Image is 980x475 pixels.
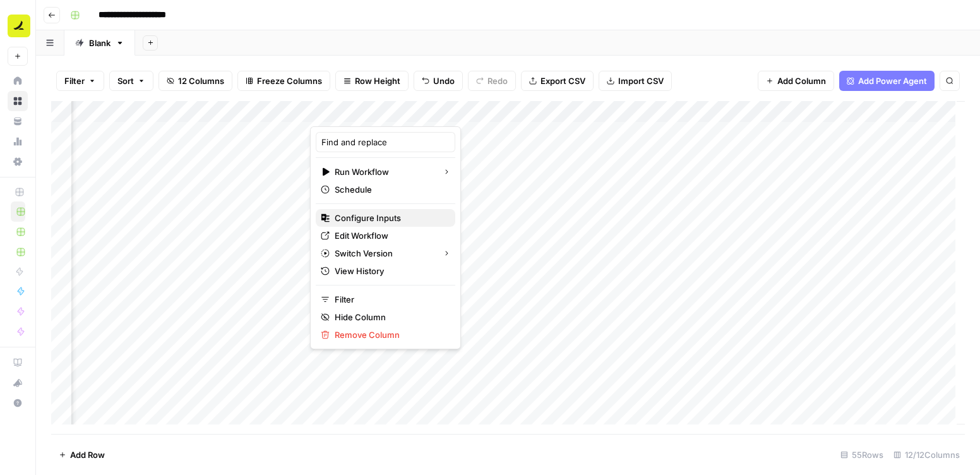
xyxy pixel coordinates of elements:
[839,71,935,91] button: Add Power Agent
[51,445,112,465] button: Add Row
[835,445,888,465] div: 55 Rows
[56,71,104,91] button: Filter
[335,71,409,91] button: Row Height
[335,247,433,260] span: Switch Version
[8,373,27,392] div: What's new?
[8,393,28,413] button: Help + Support
[8,71,28,91] a: Home
[8,15,30,37] img: Ramp Logo
[335,311,445,323] span: Hide Column
[89,37,111,49] div: Blank
[335,328,445,341] span: Remove Column
[758,71,834,91] button: Add Column
[8,91,28,111] a: Browse
[64,75,85,87] span: Filter
[8,111,28,131] a: Your Data
[117,75,134,87] span: Sort
[777,75,826,87] span: Add Column
[8,152,28,172] a: Settings
[335,293,445,306] span: Filter
[521,71,594,91] button: Export CSV
[8,10,28,42] button: Workspace: Ramp
[414,71,463,91] button: Undo
[541,75,585,87] span: Export CSV
[8,373,28,393] button: What's new?
[70,448,105,461] span: Add Row
[8,131,28,152] a: Usage
[335,229,445,242] span: Edit Workflow
[335,212,445,224] span: Configure Inputs
[487,75,508,87] span: Redo
[109,71,153,91] button: Sort
[599,71,672,91] button: Import CSV
[355,75,400,87] span: Row Height
[64,30,135,56] a: Blank
[237,71,330,91] button: Freeze Columns
[888,445,965,465] div: 12/12 Columns
[257,75,322,87] span: Freeze Columns
[335,165,433,178] span: Run Workflow
[8,352,28,373] a: AirOps Academy
[468,71,516,91] button: Redo
[335,265,445,277] span: View History
[178,75,224,87] span: 12 Columns
[618,75,664,87] span: Import CSV
[158,71,232,91] button: 12 Columns
[433,75,455,87] span: Undo
[858,75,927,87] span: Add Power Agent
[335,183,445,196] span: Schedule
